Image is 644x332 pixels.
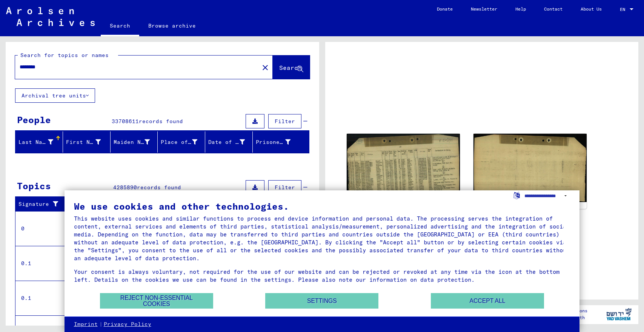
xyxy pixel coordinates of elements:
[258,60,273,75] button: Clear
[620,7,628,12] span: EN
[139,17,205,35] a: Browse archive
[74,215,570,262] div: This website uses cookies and similar functions to process end device information and personal da...
[208,136,254,148] div: Date of Birth
[137,184,181,191] span: records found
[158,131,205,153] mat-header-cell: Place of Birth
[74,268,570,284] div: Your consent is always voluntary, not required for the use of our website and can be rejected or ...
[74,321,98,328] a: Imprint
[113,184,137,191] span: 4285890
[114,138,150,146] div: Maiden Name
[74,202,570,211] div: We use cookies and other technologies.
[161,138,197,146] div: Place of Birth
[20,52,109,59] mat-label: Search for topics or names
[100,293,213,309] button: Reject non-essential cookies
[205,131,253,153] mat-header-cell: Date of Birth
[15,281,68,315] td: 0.1
[17,179,51,193] div: Topics
[18,200,61,208] div: Signature
[431,293,544,309] button: Accept all
[279,64,302,71] span: Search
[112,118,139,125] span: 33708611
[473,134,587,202] img: 002.jpg
[17,113,51,127] div: People
[101,17,139,36] a: Search
[114,136,160,148] div: Maiden Name
[18,136,63,148] div: Last Name
[265,293,378,309] button: Settings
[66,138,101,146] div: First Name
[268,180,301,195] button: Filter
[15,246,68,281] td: 0.1
[256,136,300,148] div: Prisoner #
[347,134,460,203] img: 001.jpg
[15,211,68,246] td: 0
[275,118,295,125] span: Filter
[18,198,69,210] div: Signature
[261,63,270,72] mat-icon: close
[111,131,158,153] mat-header-cell: Maiden Name
[63,131,111,153] mat-header-cell: First Name
[139,118,183,125] span: records found
[605,305,633,324] img: yv_logo.png
[18,138,53,146] div: Last Name
[161,136,207,148] div: Place of Birth
[6,7,95,26] img: Arolsen_neg.svg
[208,138,245,146] div: Date of Birth
[15,131,63,153] mat-header-cell: Last Name
[268,114,301,128] button: Filter
[256,138,290,146] div: Prisoner #
[15,88,95,103] button: Archival tree units
[273,56,310,79] button: Search
[275,184,295,191] span: Filter
[104,321,151,328] a: Privacy Policy
[66,136,110,148] div: First Name
[253,131,309,153] mat-header-cell: Prisoner #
